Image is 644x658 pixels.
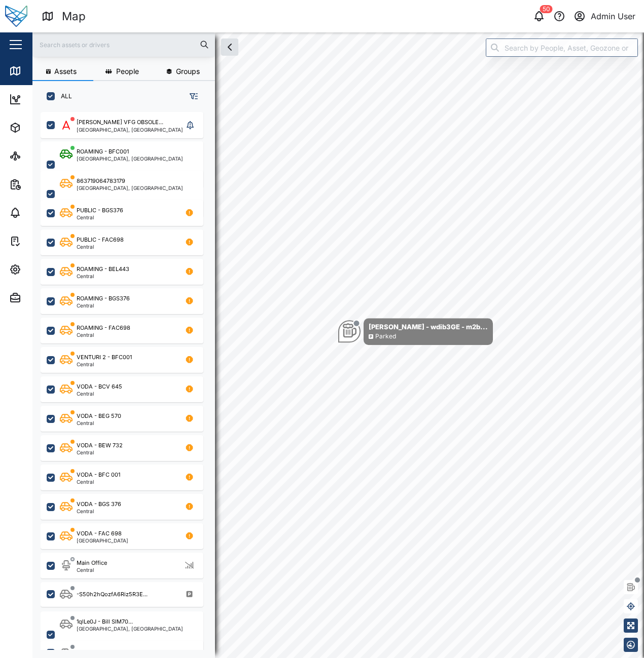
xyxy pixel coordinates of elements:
div: Central [77,303,130,308]
div: 863719064783179 [77,177,125,185]
div: VODA - BEW 732 [77,441,123,450]
div: VODA - BEG 570 [77,412,121,420]
div: Central [77,420,121,425]
div: ROAMING - BGS376 [77,294,130,303]
span: People [116,68,139,75]
div: [PERSON_NAME] VFG OBSOLE... [77,118,163,127]
div: Central [77,567,107,572]
label: ALL [55,92,72,100]
div: Map [26,65,49,76]
div: [PERSON_NAME] - wdib3GE - m2b... [369,322,488,332]
div: Main Office [77,559,107,567]
div: VODA - BFC 001 [77,471,120,479]
div: Alarms [26,207,58,218]
div: Reports [26,179,61,190]
div: Tasks [26,236,54,247]
div: Central [77,391,122,396]
div: ROAMING - BEL443 [77,265,129,274]
span: Assets [54,68,77,75]
div: VODA - FAC 698 [77,529,122,538]
div: Central [77,332,130,337]
div: [GEOGRAPHIC_DATA], [GEOGRAPHIC_DATA] [77,185,183,190]
div: Admin User [591,10,635,23]
div: Central [77,509,121,514]
div: Sites [26,150,51,162]
div: Central [77,362,132,367]
div: PUBLIC - FAC698 [77,236,124,244]
div: Central [77,450,123,455]
div: VODA - BCV 645 [77,382,122,391]
div: Settings [26,264,62,275]
div: [GEOGRAPHIC_DATA], [GEOGRAPHIC_DATA] [77,626,183,631]
div: 1qlLe0J - Bill SIM70... [77,617,133,626]
div: Central [77,274,129,279]
div: VENTURI 2 - BFC001 [77,353,132,362]
div: Dashboard [26,94,72,105]
div: ROAMING - BFC001 [77,147,129,156]
div: Central [77,479,120,484]
div: [GEOGRAPHIC_DATA], [GEOGRAPHIC_DATA] [77,156,183,161]
div: [GEOGRAPHIC_DATA] [77,538,128,543]
div: Admin [26,292,56,303]
div: grid [41,108,214,650]
div: Parked [375,332,396,341]
div: Map marker [338,318,493,345]
span: Groups [176,68,200,75]
div: Map [62,8,86,25]
div: Central [77,215,123,220]
div: 50 [540,5,553,13]
div: Assets [26,122,58,133]
div: Central [77,244,124,249]
input: Search by People, Asset, Geozone or Place [486,38,638,57]
div: VODA - BGS 376 [77,500,121,509]
img: Main Logo [5,5,27,27]
canvas: Map [32,32,644,658]
div: -S50h2hQozfA6Riz5R3E... [77,590,148,599]
div: [GEOGRAPHIC_DATA], [GEOGRAPHIC_DATA] [77,127,183,132]
div: 3Zc841D - REWORK Bri... [77,649,142,657]
button: Admin User [573,9,636,23]
input: Search assets or drivers [39,37,209,52]
div: ROAMING - FAC698 [77,324,130,332]
div: PUBLIC - BGS376 [77,206,123,215]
